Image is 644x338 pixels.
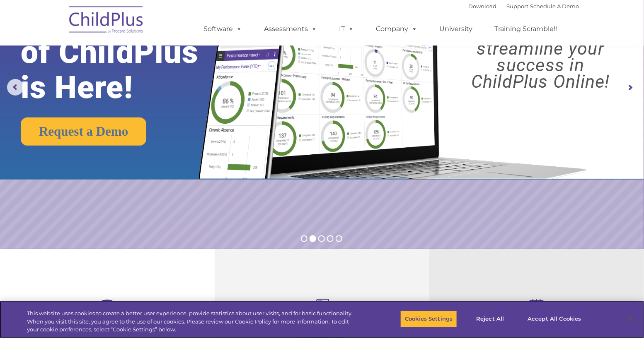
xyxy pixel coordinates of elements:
button: Close [622,310,640,328]
a: IT [331,21,362,37]
button: Cookies Settings [400,310,457,328]
rs-layer: Boost your productivity and streamline your success in ChildPlus Online! [445,7,636,90]
a: Download [468,3,496,10]
div: This website uses cookies to create a better user experience, provide statistics about user visit... [27,309,354,334]
button: Reject All [464,310,516,328]
a: Request a Demo [21,117,146,146]
a: Schedule A Demo [530,3,579,10]
font: | [468,3,579,10]
a: Training Scramble!! [486,21,565,37]
span: Phone number [115,89,150,95]
span: Last name [115,55,140,61]
a: University [431,21,481,37]
img: ChildPlus by Procare Solutions [65,0,148,42]
a: Software [195,21,250,37]
button: Accept All Cookies [523,310,586,328]
a: Support [506,3,528,10]
a: Company [368,21,426,37]
a: Assessments [256,21,325,37]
